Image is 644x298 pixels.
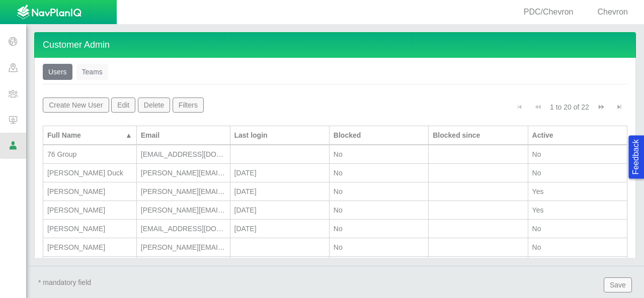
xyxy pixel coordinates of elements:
[43,220,137,238] td: Doug Dennison
[43,238,137,257] td: Dylan Kuperinko
[137,126,230,145] th: Email
[512,97,627,121] div: Pagination
[524,8,574,16] span: PDC/Chevron
[433,130,523,140] div: Blocked since
[47,168,132,178] div: [PERSON_NAME] Duck
[43,145,137,164] td: 76 Group
[532,186,623,196] div: Yes
[604,277,632,292] button: Save
[598,8,628,16] span: Chevron
[546,102,593,116] div: 1 to 20 of 22
[141,186,226,196] div: [PERSON_NAME][EMAIL_ADDRESS][PERSON_NAME][DOMAIN_NAME]
[173,97,204,113] button: Filters
[47,130,123,140] div: Full Name
[234,168,325,178] div: [DATE]
[47,186,132,196] div: [PERSON_NAME]
[330,201,429,220] td: No
[111,97,136,113] button: Edit
[330,126,429,145] th: Blocked
[230,126,330,145] th: Last login
[76,64,108,80] a: Teams
[628,135,644,178] button: Feedback
[230,201,330,220] td: 12/9/2024
[532,224,623,234] div: No
[47,205,132,215] div: [PERSON_NAME]
[532,130,623,140] div: Active
[137,145,230,164] td: chevronteam@76.group
[593,97,609,117] button: Go to next page
[334,149,424,159] div: No
[528,257,627,275] td: No
[234,224,325,234] div: [DATE]
[34,32,636,58] h4: Customer Admin
[137,164,230,182] td: anne.duck@chevron.com
[334,205,424,215] div: No
[528,238,627,257] td: No
[330,182,429,201] td: No
[528,145,627,164] td: No
[43,64,72,80] a: Users
[611,97,627,117] button: Go to last page
[137,201,230,220] td: dawn.lang@chevron.com
[141,149,226,159] div: [EMAIL_ADDRESS][DOMAIN_NAME]
[528,201,627,220] td: Yes
[234,130,325,140] div: Last login
[334,168,424,178] div: No
[141,205,226,215] div: [PERSON_NAME][EMAIL_ADDRESS][PERSON_NAME][DOMAIN_NAME]
[125,131,132,139] span: ▲
[47,224,132,234] div: [PERSON_NAME]
[528,220,627,238] td: No
[330,220,429,238] td: No
[330,164,429,182] td: No
[230,182,330,201] td: 4/24/2024
[141,130,226,140] div: Email
[17,5,82,21] img: UrbanGroupSolutionsTheme$USG_Images$logo.png
[528,164,627,182] td: No
[532,168,623,178] div: No
[230,257,330,275] td: 4/29/2024
[43,201,137,220] td: Dawn Lang
[43,97,109,113] button: Create New User
[330,145,429,164] td: No
[429,126,528,145] th: Blocked since
[586,7,632,18] div: Chevron
[230,220,330,238] td: 3/4/2024
[141,242,226,252] div: [PERSON_NAME][EMAIL_ADDRESS][DOMAIN_NAME]
[334,130,424,140] div: Blocked
[43,182,137,201] td: Becky Johnson
[138,97,171,113] button: Delete
[532,205,623,215] div: Yes
[38,278,91,286] span: * mandatory field
[528,126,627,145] th: Active
[330,257,429,275] td: No
[230,164,330,182] td: 4/22/2024
[137,238,230,257] td: dylan.kuperinkocoleman@chevron.com
[532,149,623,159] div: No
[47,149,132,159] div: 76 Group
[334,186,424,196] div: No
[334,242,424,252] div: No
[43,126,137,145] th: Full Name
[330,238,429,257] td: No
[528,182,627,201] td: Yes
[43,164,137,182] td: Anne Duck
[532,242,623,252] div: No
[43,257,137,275] td: Greg Wilson
[137,182,230,201] td: becky.johnson@chevron.com
[47,242,132,252] div: [PERSON_NAME]
[141,168,226,178] div: [PERSON_NAME][EMAIL_ADDRESS][DOMAIN_NAME]
[334,224,424,234] div: No
[137,257,230,275] td: greg.wilson@chevron.com
[234,205,325,215] div: [DATE]
[141,224,226,234] div: [EMAIL_ADDRESS][DOMAIN_NAME]
[137,220,230,238] td: dougdennison@chevron.com
[234,186,325,196] div: [DATE]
